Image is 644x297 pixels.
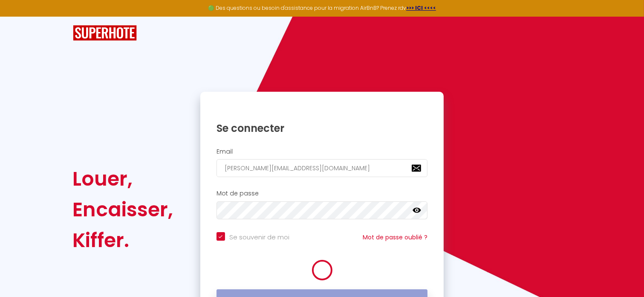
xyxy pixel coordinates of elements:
[73,25,137,41] img: SuperHote logo
[217,148,428,155] h2: Email
[73,225,173,256] div: Kiffer.
[73,194,173,225] div: Encaisser,
[406,4,436,12] a: >>> ICI <<<<
[217,122,428,135] h1: Se connecter
[73,163,173,194] div: Louer,
[217,159,428,177] input: Ton Email
[217,190,428,197] h2: Mot de passe
[363,233,427,242] a: Mot de passe oublié ?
